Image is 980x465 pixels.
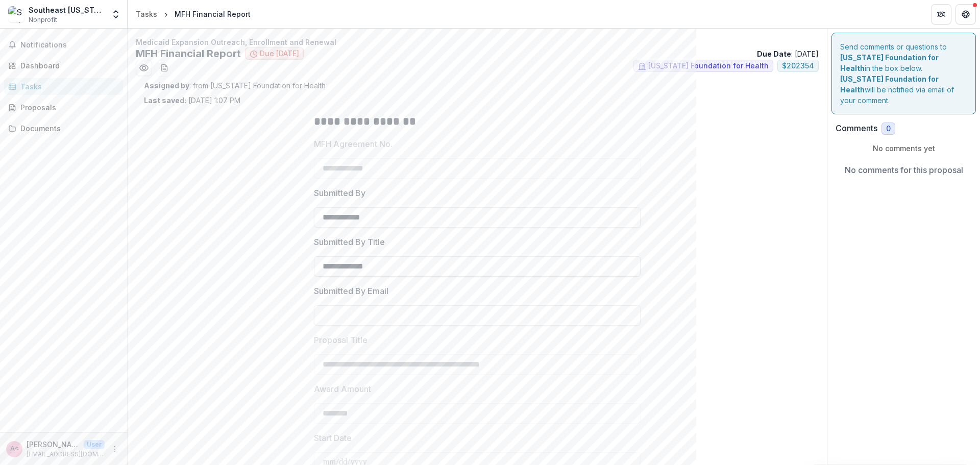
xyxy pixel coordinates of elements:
[314,285,388,297] p: Submitted By Email
[648,62,769,70] span: [US_STATE] Foundation for Health
[314,383,371,395] p: Award Amount
[144,96,186,105] strong: Last saved:
[4,78,123,95] a: Tasks
[175,9,251,19] div: MFH Financial Report
[136,9,157,19] div: Tasks
[260,50,299,58] span: Due [DATE]
[836,124,877,133] h2: Comments
[136,60,152,76] button: Preview 600a749d-e68e-4e7a-b187-315b405e654b.pdf
[831,33,976,114] div: Send comments or questions to in the box below. will be notified via email of your comment.
[4,99,123,116] a: Proposals
[314,138,393,150] p: MFH Agreement No.
[314,432,352,444] p: Start Date
[20,60,115,71] div: Dashboard
[144,95,240,106] p: [DATE] 1:07 PM
[132,7,161,21] a: Tasks
[20,102,115,113] div: Proposals
[144,81,189,90] strong: Assigned by
[20,123,115,134] div: Documents
[136,47,241,60] h2: MFH Financial Report
[931,4,951,25] button: Partners
[84,440,105,449] p: User
[757,50,791,58] strong: Due Date
[156,60,173,76] button: download-word-button
[314,187,365,199] p: Submitted By
[27,450,105,459] p: [EMAIL_ADDRESS][DOMAIN_NAME]
[109,443,121,455] button: More
[4,120,123,137] a: Documents
[886,125,891,133] span: 0
[27,439,80,450] p: [PERSON_NAME] <[EMAIL_ADDRESS][DOMAIN_NAME]>
[836,143,972,154] p: No comments yet
[132,7,255,21] nav: breadcrumb
[10,446,19,452] div: Amanda Geske <ageske@semofoodbank.org>
[4,57,123,74] a: Dashboard
[20,41,119,50] span: Notifications
[20,81,115,92] div: Tasks
[955,4,976,25] button: Get Help
[757,48,819,59] p: : [DATE]
[840,75,939,94] strong: [US_STATE] Foundation for Health
[4,37,123,53] button: Notifications
[8,6,24,22] img: Southeast Missouri Food Bank
[782,62,814,70] span: $ 202354
[845,164,963,176] p: No comments for this proposal
[29,15,57,25] span: Nonprofit
[29,5,105,15] div: Southeast [US_STATE] Food Bank
[840,53,939,72] strong: [US_STATE] Foundation for Health
[109,4,123,25] button: Open entity switcher
[144,80,811,91] p: : from [US_STATE] Foundation for Health
[314,236,385,248] p: Submitted By Title
[314,334,367,346] p: Proposal Title
[136,37,819,47] p: Medicaid Expansion Outreach, Enrollment and Renewal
